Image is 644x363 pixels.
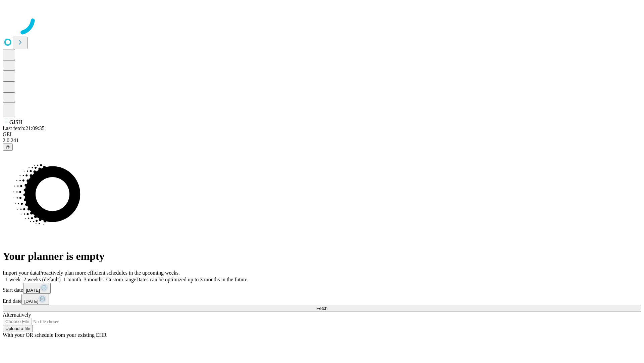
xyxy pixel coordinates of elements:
[3,270,39,276] span: Import your data
[3,294,641,305] div: End date
[24,299,38,304] span: [DATE]
[3,131,641,137] div: GEI
[3,125,45,131] span: Last fetch: 21:09:35
[3,332,107,338] span: With your OR schedule from your existing EHR
[3,144,13,151] button: @
[23,283,51,294] button: [DATE]
[21,294,49,305] button: [DATE]
[3,283,641,294] div: Start date
[26,288,40,293] span: [DATE]
[5,145,10,150] span: @
[9,119,22,125] span: GJSH
[3,137,641,144] div: 2.0.241
[5,277,21,282] span: 1 week
[3,305,641,312] button: Fetch
[106,277,136,282] span: Custom range
[23,277,61,282] span: 2 weeks (default)
[3,325,33,332] button: Upload a file
[136,277,249,282] span: Dates can be optimized up to 3 months in the future.
[84,277,104,282] span: 3 months
[316,306,327,311] span: Fetch
[3,250,641,263] h1: Your planner is empty
[39,270,180,276] span: Proactively plan more efficient schedules in the upcoming weeks.
[3,312,31,318] span: Alternatively
[63,277,81,282] span: 1 month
